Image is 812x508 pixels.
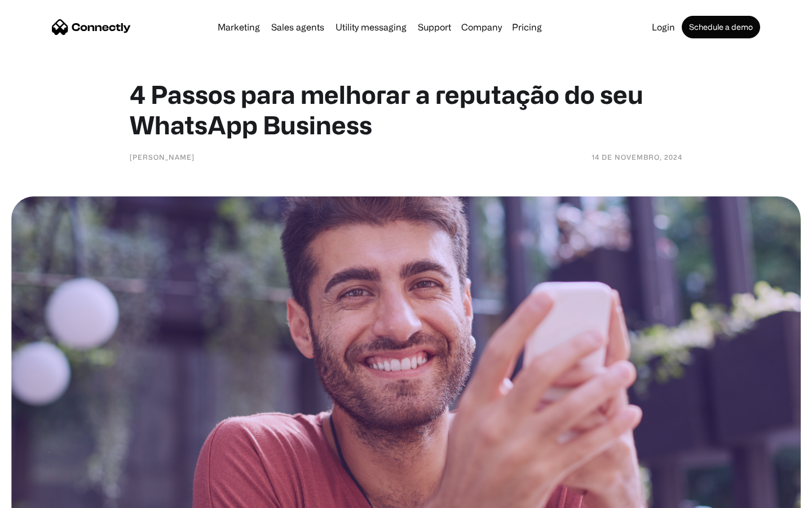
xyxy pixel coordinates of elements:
[23,488,68,504] ul: Language list
[507,23,546,32] a: Pricing
[331,23,411,32] a: Utility messaging
[130,151,195,163] div: [PERSON_NAME]
[647,23,679,32] a: Login
[11,488,68,504] aside: Language selected: English
[461,19,502,35] div: Company
[130,79,682,140] h1: 4 Passos para melhorar a reputação do seu WhatsApp Business
[213,23,264,32] a: Marketing
[413,23,456,32] a: Support
[592,151,682,163] div: 14 de novembro, 2024
[682,16,760,38] a: Schedule a demo
[267,23,329,32] a: Sales agents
